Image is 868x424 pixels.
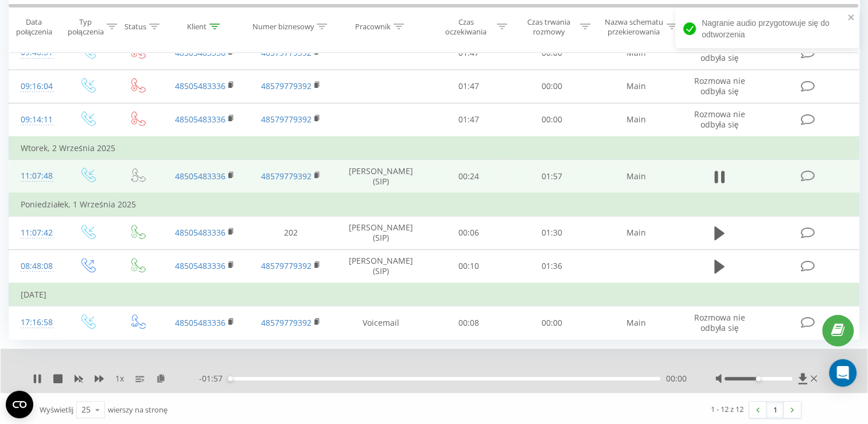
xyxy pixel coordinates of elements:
[21,222,50,244] div: 11:07:42
[124,22,146,32] div: Status
[175,317,225,328] a: 48505483336
[21,109,50,131] div: 09:14:11
[694,75,745,97] span: Rozmowa nie odbyła się
[604,17,664,36] div: Nazwa schematu przekierowania
[9,137,859,160] td: Wtorek, 2 Września 2025
[593,306,679,340] td: Main
[427,216,511,249] td: 00:06
[593,103,679,137] td: Main
[9,193,859,216] td: Poniedziałek, 1 Września 2025
[427,103,511,137] td: 01:47
[199,373,228,384] span: - 01:57
[675,9,859,48] div: Nagranie audio przygotowuje się do odtworzenia
[756,376,761,381] div: Accessibility label
[510,306,593,340] td: 00:00
[510,103,593,137] td: 00:00
[40,404,73,415] span: Wyświetlij
[252,22,314,32] div: Numer biznesowy
[261,260,312,271] a: 48579779392
[187,22,207,32] div: Klient
[175,171,225,182] a: 48505483336
[510,70,593,103] td: 00:00
[666,373,687,384] span: 00:00
[427,70,511,103] td: 01:47
[21,75,50,98] div: 09:16:04
[829,359,857,387] div: Open Intercom Messenger
[711,403,744,415] div: 1 - 12 z 12
[355,22,391,32] div: Pracownik
[248,216,334,249] td: 202
[108,404,168,415] span: wierszy na stronę
[261,114,312,125] a: 48579779392
[510,160,593,194] td: 01:57
[334,160,427,194] td: [PERSON_NAME] (SIP)
[334,216,427,249] td: [PERSON_NAME] (SIP)
[81,404,91,415] div: 25
[21,165,50,187] div: 11:07:48
[68,17,104,36] div: Typ połączenia
[766,402,784,418] a: 1
[593,216,679,249] td: Main
[175,227,225,238] a: 48505483336
[694,312,745,333] span: Rozmowa nie odbyła się
[6,391,33,418] button: Open CMP widget
[427,306,511,340] td: 00:08
[334,249,427,283] td: [PERSON_NAME] (SIP)
[9,283,859,306] td: [DATE]
[261,171,312,182] a: 48579779392
[21,311,50,334] div: 17:16:58
[175,260,225,271] a: 48505483336
[847,13,855,24] button: close
[520,17,577,36] div: Czas trwania rozmowy
[694,109,745,130] span: Rozmowa nie odbyła się
[593,160,679,194] td: Main
[510,216,593,249] td: 01:30
[334,306,427,340] td: Voicemail
[261,80,312,91] a: 48579779392
[228,376,232,381] div: Accessibility label
[175,114,225,125] a: 48505483336
[175,47,225,58] a: 48505483336
[427,249,511,283] td: 00:10
[510,249,593,283] td: 01:36
[427,160,511,194] td: 00:24
[261,317,312,328] a: 48579779392
[261,47,312,58] a: 48579779392
[9,17,59,36] div: Data połączenia
[21,255,50,277] div: 08:48:08
[115,373,124,384] span: 1 x
[438,17,495,36] div: Czas oczekiwania
[175,80,225,91] a: 48505483336
[593,70,679,103] td: Main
